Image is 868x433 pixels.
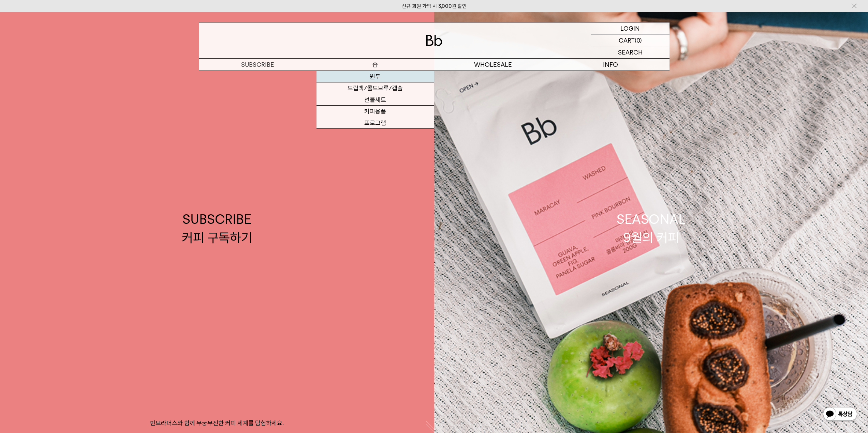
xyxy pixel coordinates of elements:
img: 로고 [426,35,442,46]
p: LOGIN [620,22,640,34]
a: 선물세트 [317,94,434,106]
a: 프로그램 [317,117,434,129]
a: 커피용품 [317,106,434,117]
p: CART [619,34,635,46]
div: SEASONAL 9월의 커피 [617,210,686,246]
a: LOGIN [591,22,670,34]
a: 드립백/콜드브루/캡슐 [317,82,434,94]
a: 신규 회원 가입 시 3,000원 할인 [402,3,467,9]
div: SUBSCRIBE 커피 구독하기 [182,210,252,246]
a: 숍 [317,59,434,71]
p: (0) [635,34,642,46]
p: INFO [552,59,670,71]
p: SEARCH [618,46,643,58]
img: 카카오톡 채널 1:1 채팅 버튼 [822,406,858,423]
a: SUBSCRIBE [199,59,317,71]
p: WHOLESALE [434,59,552,71]
a: CART (0) [591,34,670,46]
a: 원두 [317,71,434,82]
